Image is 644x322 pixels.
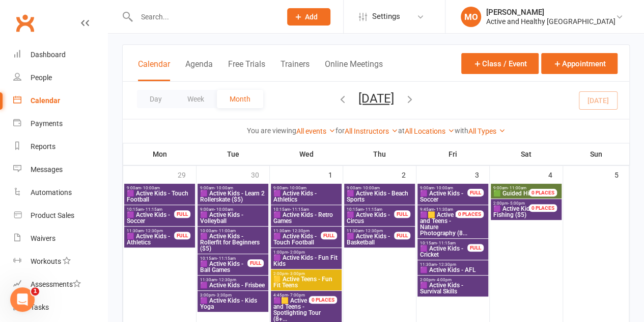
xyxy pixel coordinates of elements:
[475,166,489,183] div: 3
[437,241,456,245] span: - 11:15am
[31,280,81,288] div: Assessments
[175,90,217,108] button: Week
[137,90,175,108] button: Day
[141,186,160,190] span: - 10:00am
[273,186,340,190] span: 9:00am
[31,73,52,82] div: People
[251,166,269,183] div: 30
[200,261,248,273] span: 🟪 Active Kids - Ball Games
[200,298,266,310] span: 🟪 Active Kids - Kids Yoga
[290,229,310,233] span: - 12:30pm
[228,59,265,81] button: Free Trials
[493,190,536,197] span: 🟩 Guided Hike
[31,119,63,128] div: Payments
[346,190,413,203] span: 🟪 Active Kids - Beach Sports
[13,204,107,227] a: Product Sales
[493,205,537,212] span: 🟪 Active Kids -
[290,207,309,212] span: - 11:15am
[200,186,266,190] span: 9:00am
[456,210,484,218] div: 0 PLACES
[144,229,163,233] span: - 12:30pm
[273,297,321,304] span: 🟪🟨 Active Kids
[200,282,266,288] span: 🟪 Active Kids - Frisbee
[435,278,452,282] span: - 4:00pm
[31,188,72,196] div: Automations
[325,59,383,81] button: Online Meetings
[405,127,455,135] a: All Locations
[126,233,175,245] span: 🟪 Active Kids - Athletics
[305,13,318,21] span: Add
[273,276,340,288] span: 🟨 Active Teens - Fun Fit Teens
[13,66,107,89] a: People
[197,143,270,165] th: Tue
[217,256,236,261] span: - 11:15am
[402,166,416,183] div: 2
[328,166,343,183] div: 1
[490,143,563,165] th: Sat
[493,186,541,190] span: 9:00am
[529,189,557,196] div: 0 PLACES
[420,211,467,218] span: 🟪🟨 Active Kids
[434,186,453,190] span: - 10:00am
[419,186,468,190] span: 9:00am
[508,201,525,206] span: - 5:00pm
[126,212,175,224] span: 🟪 Active Kids - Soccer
[13,296,107,319] a: Tasks
[346,186,413,190] span: 9:00am
[12,10,38,36] a: Clubworx
[288,186,306,190] span: - 10:00am
[31,96,60,105] div: Calendar
[13,250,107,273] a: Workouts
[126,229,175,233] span: 11:30am
[144,207,162,212] span: - 11:15am
[461,7,481,27] div: MO
[372,5,400,28] span: Settings
[288,250,305,255] span: - 2:00pm
[13,227,107,250] a: Waivers
[273,190,340,203] span: 🟪 Active Kids - Athletics
[419,241,468,245] span: 10:15am
[419,282,486,294] span: 🟪 Active Kids - Survival Skills
[13,135,107,158] a: Reports
[394,232,410,239] div: FULL
[247,127,296,135] strong: You are viewing
[10,287,35,312] iframe: Intercom live chat
[419,245,468,258] span: 🟪 Active Kids - Cricket
[346,233,395,245] span: 🟪 Active Kids - Basketball
[13,158,107,181] a: Messages
[214,207,233,212] span: - 10:00am
[123,143,197,165] th: Mon
[455,127,468,135] strong: with
[493,201,541,206] span: 2:00pm
[13,89,107,112] a: Calendar
[548,166,563,183] div: 4
[13,181,107,204] a: Automations
[13,112,107,135] a: Payments
[31,303,49,311] div: Tasks
[563,143,629,165] th: Sun
[126,186,193,190] span: 9:00am
[468,127,506,135] a: All Types
[31,211,74,219] div: Product Sales
[486,8,615,17] div: [PERSON_NAME]
[178,166,196,183] div: 29
[461,53,539,74] button: Class / Event
[273,233,321,245] span: 🟪 Active Kids - Touch Football
[31,142,55,151] div: Reports
[419,262,486,267] span: 11:30am
[419,278,486,282] span: 2:00pm
[138,59,170,81] button: Calendar
[486,17,615,26] div: Active and Healthy [GEOGRAPHIC_DATA]
[31,51,66,59] div: Dashboard
[434,207,453,212] span: - 11:30am
[419,190,468,203] span: 🟪 Active Kids - Soccer
[273,207,340,212] span: 10:15am
[217,278,236,282] span: - 12:30pm
[273,212,340,224] span: 🟪 Active Kids - Retro Games
[273,229,321,233] span: 11:30am
[200,212,266,224] span: 🟪 Active Kids - Volleyball
[200,190,266,203] span: 🟪 Active Kids - Learn 2 Rollerskate ($5)
[13,43,107,66] a: Dashboard
[361,186,380,190] span: - 10:00am
[437,262,456,267] span: - 12:30pm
